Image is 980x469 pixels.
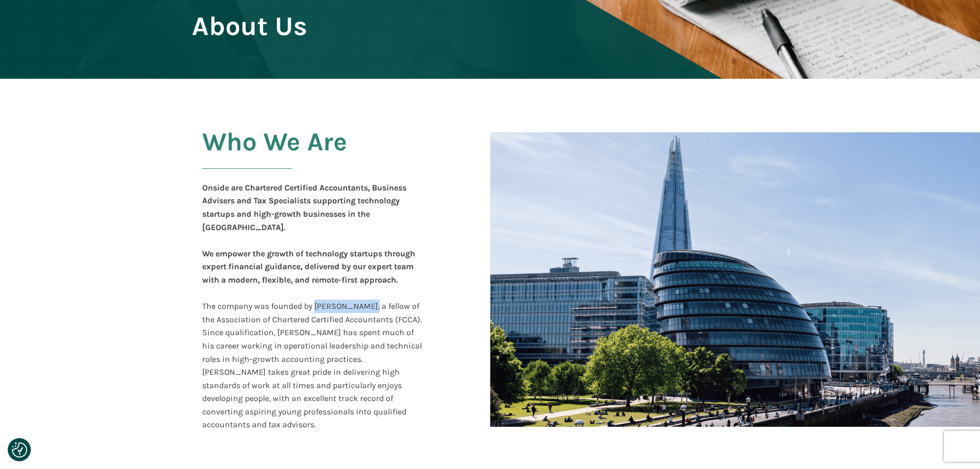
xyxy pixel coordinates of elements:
[192,12,307,40] span: About Us
[202,183,406,232] b: Onside are Chartered Certified Accountants, Business Advisers and Tax Specialists supporting tech...
[202,181,424,431] div: The company was founded by [PERSON_NAME], a fellow of the Association of Chartered Certified Acco...
[12,442,27,458] img: Revisit consent button
[202,249,415,272] b: We empower the growth of technology startups through expert financial guidance
[12,442,27,458] button: Consent Preferences
[202,262,414,285] b: , delivered by our expert team with a modern, flexible, and remote-first approach.
[202,128,347,181] h2: Who We Are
